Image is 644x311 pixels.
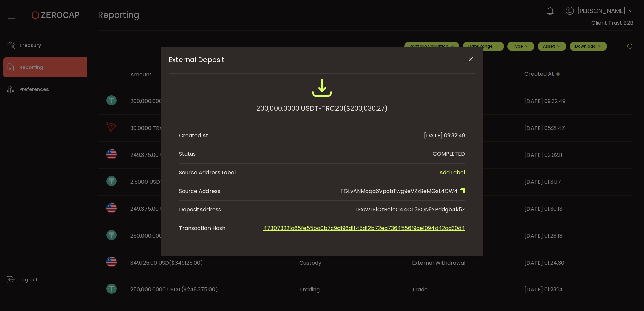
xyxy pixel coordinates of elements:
[433,150,465,158] div: COMPLETED
[464,54,476,65] button: Close
[263,224,465,232] a: 473073221a65fe55ba0b7c9d196d1f45d12b72ea7364556f9ae1094d42ad30d4
[355,206,465,214] div: TFxcvLS1CzBe1oC44CT3SQN9YPddgb4k5Z
[179,169,236,177] span: Source Address Label
[179,187,220,195] div: Source Address
[424,132,465,140] div: [DATE] 09:32:49
[179,132,208,140] div: Created At
[179,206,221,214] div: Address
[179,150,196,158] div: Status
[610,279,644,311] iframe: Chat Widget
[340,187,458,195] span: TGLvANMoqa6VpotiTwg9eVZzBeMGsL4CW4
[343,102,388,114] span: ($200,030.27)
[256,102,388,114] div: 200,000.0000 USDT-TRC20
[169,56,445,64] span: External Deposit
[179,224,246,232] span: Transaction Hash
[179,206,199,213] span: Deposit
[161,47,483,256] div: External Deposit
[439,169,465,177] span: Add Label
